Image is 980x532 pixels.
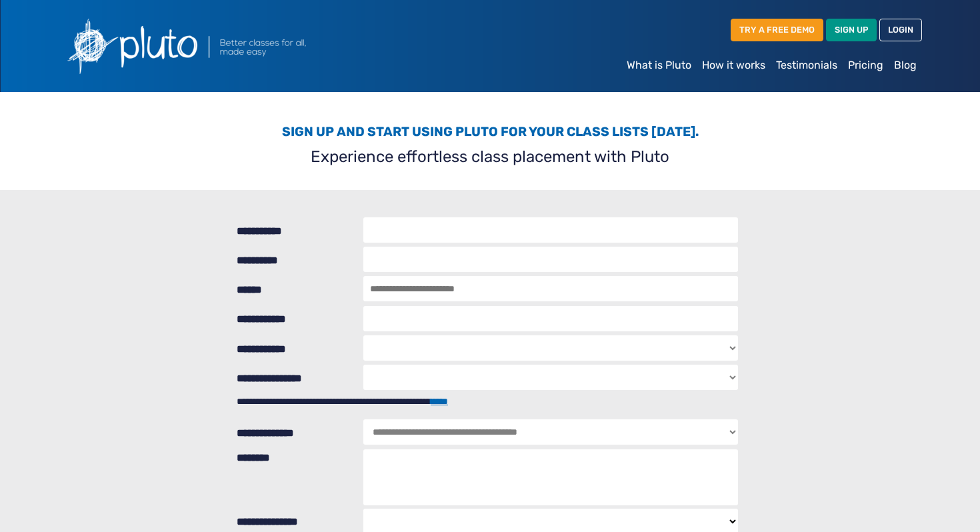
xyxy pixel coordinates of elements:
a: Testimonials [771,52,843,79]
a: How it works [697,52,771,79]
a: TRY A FREE DEMO [731,19,823,41]
p: Experience effortless class placement with Pluto [66,145,914,169]
h3: Sign up and start using Pluto for your class lists [DATE]. [66,124,914,139]
a: LOGIN [879,19,922,41]
a: What is Pluto [621,52,697,79]
a: Pricing [843,52,889,79]
img: Pluto logo with the text Better classes for all, made easy [58,11,378,81]
a: Blog [889,52,922,79]
a: SIGN UP [826,19,877,41]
